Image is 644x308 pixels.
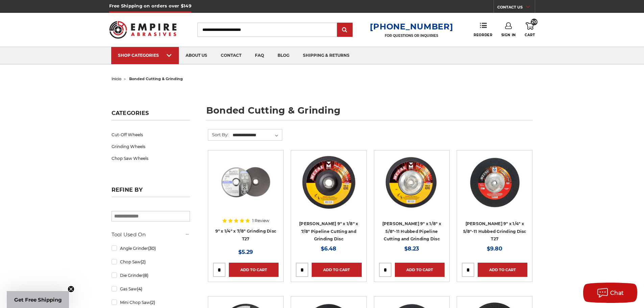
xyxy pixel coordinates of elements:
a: Mercer 9" x 1/8" x 7/8 Cutting and Light Grinding Wheel [296,155,361,221]
a: shipping & returns [296,47,356,64]
a: [PERSON_NAME] 9" x 1/8" x 7/8" Pipeline Cutting and Grinding Disc [299,221,358,241]
span: (4) [137,286,142,291]
button: Close teaser [68,286,74,292]
input: Submit [338,23,352,37]
a: about us [179,47,214,64]
a: Add to Cart [395,263,445,277]
a: Angle Grinder [112,242,190,254]
a: [PERSON_NAME] 9" x 1/4" x 5/8"-11 Hubbed Grinding Disc T27 [463,221,526,241]
span: $6.48 [321,245,336,252]
a: faq [248,47,271,64]
img: Mercer 9" x 1/8" x 5/8"-11 Hubbed Cutting and Light Grinding Wheel [382,155,442,209]
span: (2) [150,300,155,305]
span: bonded cutting & grinding [129,76,183,81]
a: Grinding Wheels [112,141,190,152]
span: $9.80 [487,245,502,252]
a: 9" x 1/4" x 5/8"-11 Hubbed Grinding Wheel [462,155,527,221]
img: 9" x 1/4" x 5/8"-11 Hubbed Grinding Wheel [467,155,522,209]
label: Sort By: [208,129,229,140]
a: Add to Cart [312,263,361,277]
a: blog [271,47,296,64]
span: 20 [531,19,538,25]
a: Chop Saw Wheels [112,152,190,164]
a: 20 Cart [525,22,535,37]
a: Add to Cart [229,263,279,277]
a: inicio [112,76,121,81]
div: Get Free ShippingClose teaser [7,291,69,308]
a: Cut-Off Wheels [112,129,190,141]
span: (2) [141,259,146,264]
a: [PHONE_NUMBER] [370,22,453,31]
a: Reorder [474,22,492,37]
h5: Tool Used On [112,231,190,239]
button: Chat [583,283,637,303]
h5: Refine by [112,187,190,197]
img: High-performance Black Hawk T27 9" grinding wheel designed for metal and stainless steel surfaces. [219,155,273,209]
img: Empire Abrasives [109,17,177,43]
span: $8.23 [404,245,419,252]
span: Sign In [501,33,516,37]
h1: bonded cutting & grinding [206,106,533,120]
a: [PERSON_NAME] 9" x 1/8" x 5/8"-11 Hubbed Pipeline Cutting and Grinding Disc [382,221,441,241]
select: Sort By: [232,130,282,140]
a: Die Grinder [112,269,190,281]
a: Chop Saw [112,256,190,268]
span: Chat [610,290,624,296]
a: 9" x 1/4" x 7/8" Grinding Disc T27 [215,229,277,241]
a: Gas Saw [112,283,190,295]
span: Reorder [474,33,492,37]
a: Add to Cart [478,263,527,277]
span: (8) [143,273,148,278]
span: (30) [148,246,156,251]
a: High-performance Black Hawk T27 9" grinding wheel designed for metal and stainless steel surfaces. [213,155,279,221]
span: 1 Review [252,219,269,223]
a: Mercer 9" x 1/8" x 5/8"-11 Hubbed Cutting and Light Grinding Wheel [379,155,445,221]
a: CONTACT US [497,3,535,13]
img: Mercer 9" x 1/8" x 7/8 Cutting and Light Grinding Wheel [302,155,356,209]
p: FOR QUESTIONS OR INQUIRIES [370,33,453,38]
span: Get Free Shipping [14,297,62,303]
h5: Categories [112,110,190,120]
span: Cart [525,33,535,37]
a: contact [214,47,248,64]
span: $5.29 [238,249,253,255]
div: SHOP CATEGORIES [118,53,172,58]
